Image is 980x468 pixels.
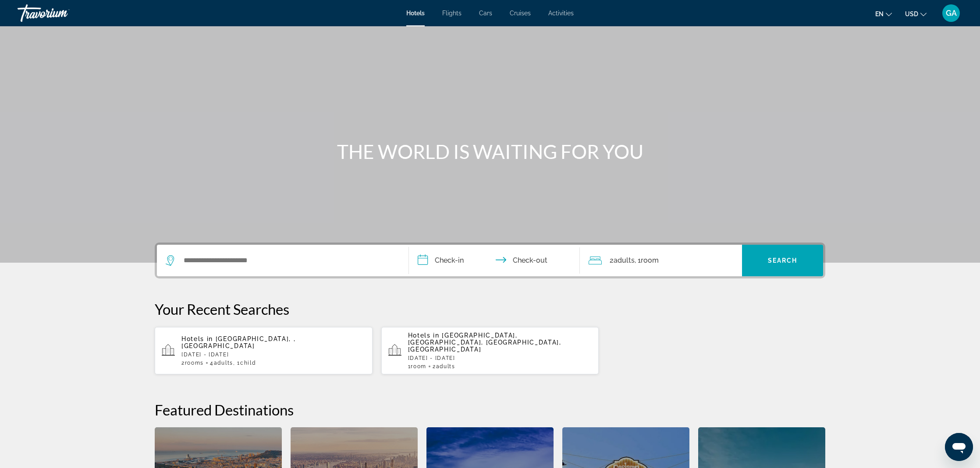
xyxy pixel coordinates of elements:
span: Adults [214,360,233,366]
span: Room [641,256,659,264]
a: Flights [442,10,462,17]
a: Hotels [406,10,425,17]
span: 4 [210,360,233,366]
button: Hotels in [GEOGRAPHIC_DATA], , [GEOGRAPHIC_DATA][DATE] - [DATE]2rooms4Adults, 1Child [155,327,373,375]
span: , 1 [233,360,256,366]
a: Travorium [18,2,105,25]
button: Change currency [905,7,927,20]
span: Hotels in [408,332,440,339]
iframe: Button to launch messaging window [945,433,973,461]
span: 2 [433,363,455,369]
span: Hotels in [181,335,213,342]
p: [DATE] - [DATE] [408,355,592,361]
button: Check in and out dates [409,245,580,276]
span: Room [411,363,426,369]
a: Cruises [510,10,531,17]
button: Travelers: 2 adults, 0 children [580,245,742,276]
a: Cars [479,10,492,17]
span: 2 [610,254,635,267]
button: Hotels in [GEOGRAPHIC_DATA], [GEOGRAPHIC_DATA], [GEOGRAPHIC_DATA], [GEOGRAPHIC_DATA][DATE] - [DAT... [381,327,599,375]
span: , 1 [635,254,659,267]
span: rooms [185,360,204,366]
span: GA [946,9,957,18]
span: USD [905,11,918,18]
p: Your Recent Searches [155,300,825,318]
span: [GEOGRAPHIC_DATA], [GEOGRAPHIC_DATA], [GEOGRAPHIC_DATA], [GEOGRAPHIC_DATA] [408,332,561,353]
span: Adults [614,256,635,264]
button: Change language [875,7,892,20]
button: User Menu [940,4,962,22]
div: Search widget [157,245,823,276]
span: [GEOGRAPHIC_DATA], , [GEOGRAPHIC_DATA] [181,335,295,349]
span: Child [240,360,256,366]
span: Adults [436,363,455,369]
a: Activities [548,10,574,17]
h1: THE WORLD IS WAITING FOR YOU [326,140,654,163]
h2: Featured Destinations [155,401,825,419]
p: [DATE] - [DATE] [181,352,366,358]
button: Search [742,245,823,276]
span: 2 [181,360,204,366]
span: Search [768,257,798,264]
span: en [875,11,884,18]
span: 1 [408,363,426,369]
